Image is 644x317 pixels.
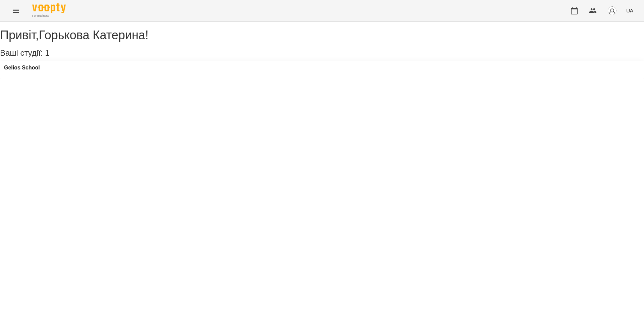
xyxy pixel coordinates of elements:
span: UA [626,7,633,14]
img: avatar_s.png [607,6,617,15]
span: 1 [45,48,49,57]
img: Voopty Logo [32,3,66,13]
a: Gelios School [4,65,40,71]
span: For Business [32,14,66,18]
button: UA [624,4,636,17]
button: Menu [8,3,24,19]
